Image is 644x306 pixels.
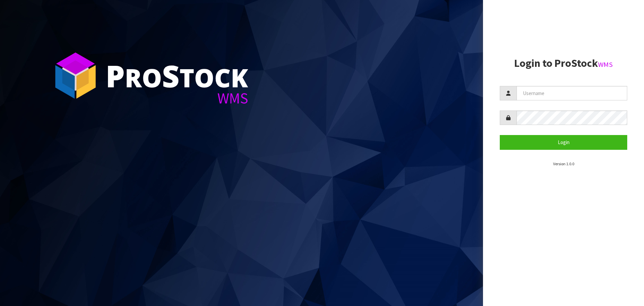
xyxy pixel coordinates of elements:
[106,60,248,91] div: ro tock
[162,55,179,96] span: S
[517,86,627,100] input: Username
[598,60,613,69] small: WMS
[50,50,101,101] img: ProStock Cube
[500,135,627,149] button: Login
[106,55,125,96] span: P
[500,57,627,69] h2: Login to ProStock
[106,91,248,106] div: WMS
[553,161,574,166] small: Version 1.0.0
